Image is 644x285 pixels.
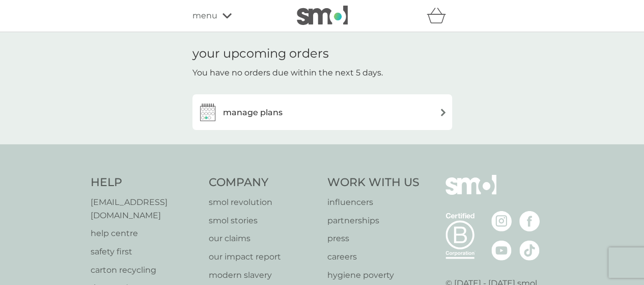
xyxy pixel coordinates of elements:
a: influencers [327,196,419,209]
p: You have no orders due within the next 5 days. [192,66,383,80]
a: help centre [91,227,199,240]
a: carton recycling [91,264,199,277]
a: careers [327,250,419,264]
img: arrow right [439,109,447,116]
a: [EMAIL_ADDRESS][DOMAIN_NAME] [91,196,199,222]
a: smol revolution [209,196,317,209]
h1: your upcoming orders [192,46,329,61]
img: visit the smol Instagram page [491,211,512,231]
div: basket [427,6,452,26]
h4: Company [209,175,317,191]
h3: manage plans [223,106,283,119]
img: smol [445,175,496,210]
a: hygiene poverty [327,269,419,282]
a: press [327,232,419,245]
a: safety first [91,245,199,258]
a: our claims [209,232,317,245]
h4: Help [91,175,199,191]
a: partnerships [327,214,419,227]
h4: Work With Us [327,175,419,191]
img: visit the smol Tiktok page [519,240,540,261]
img: visit the smol Youtube page [491,240,512,261]
img: smol [297,6,348,25]
img: visit the smol Facebook page [519,211,540,231]
span: menu [192,9,217,22]
a: our impact report [209,250,317,264]
a: smol stories [209,214,317,227]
